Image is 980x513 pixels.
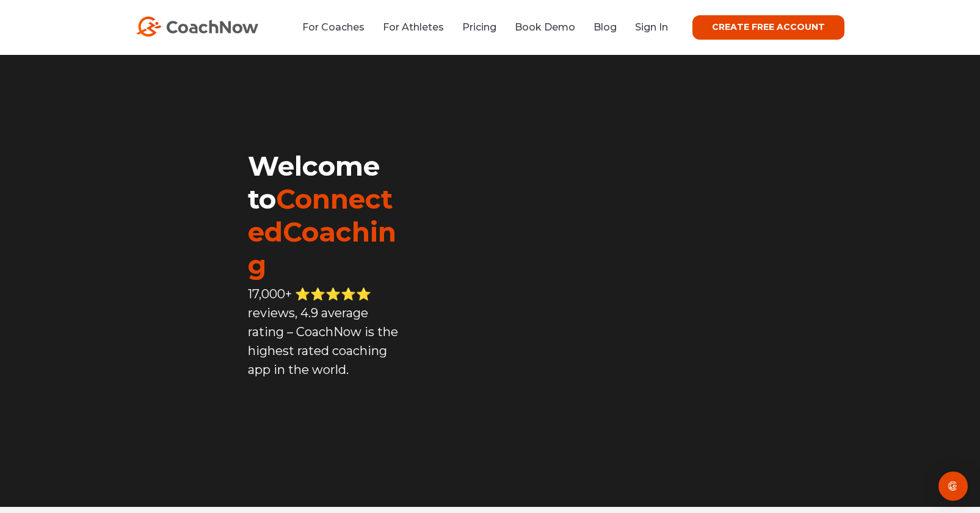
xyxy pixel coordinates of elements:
a: CREATE FREE ACCOUNT [692,15,844,40]
iframe: Embedded CTA [248,402,401,434]
a: Blog [593,21,617,33]
span: ConnectedCoaching [248,182,396,281]
a: Sign In [635,21,668,33]
a: Pricing [462,21,496,33]
div: Open Intercom Messenger [938,472,968,501]
h1: Welcome to [248,149,402,281]
img: CoachNow Logo [136,16,258,37]
span: 17,000+ ⭐️⭐️⭐️⭐️⭐️ reviews, 4.9 average rating – CoachNow is the highest rated coaching app in th... [248,287,398,377]
a: For Athletes [383,21,444,33]
a: For Coaches [302,21,365,33]
a: Book Demo [515,21,575,33]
